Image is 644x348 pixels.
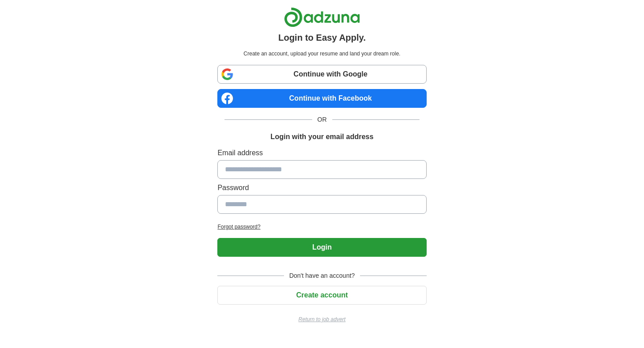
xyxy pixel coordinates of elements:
h1: Login with your email address [271,132,373,142]
span: Don't have an account? [284,271,360,280]
a: Continue with Facebook [217,89,426,108]
label: Password [217,182,426,193]
button: Create account [217,286,426,305]
button: Login [217,238,426,257]
img: Adzuna logo [284,7,360,27]
a: Forgot password? [217,223,426,231]
span: OR [312,115,332,124]
a: Return to job advert [217,315,426,323]
label: Email address [217,148,426,158]
p: Create an account, upload your resume and land your dream role. [219,50,424,58]
a: Continue with Google [217,65,426,84]
h1: Login to Easy Apply. [278,31,366,44]
a: Create account [217,291,426,299]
